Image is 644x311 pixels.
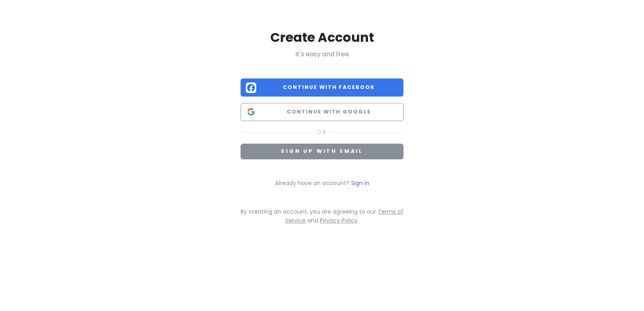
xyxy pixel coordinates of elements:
[259,83,398,91] span: Continue with Facebook
[241,103,403,121] button: Continue with Google
[259,108,398,116] span: Continue with Google
[351,179,369,187] a: Sign in
[241,207,403,225] p: By creating an account, you are agreeing to our and .
[320,216,358,224] a: Privacy Policy
[241,49,403,60] p: It's easy and free
[246,82,256,93] img: Facebook logo
[241,144,403,159] button: Sign up with email
[241,179,403,187] p: Already have an account?
[285,208,403,224] a: Terms of Service
[241,78,403,97] button: Continue with Facebook
[246,107,256,117] img: Google logo
[281,148,363,154] span: Sign up with email
[241,29,403,46] h2: Create Account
